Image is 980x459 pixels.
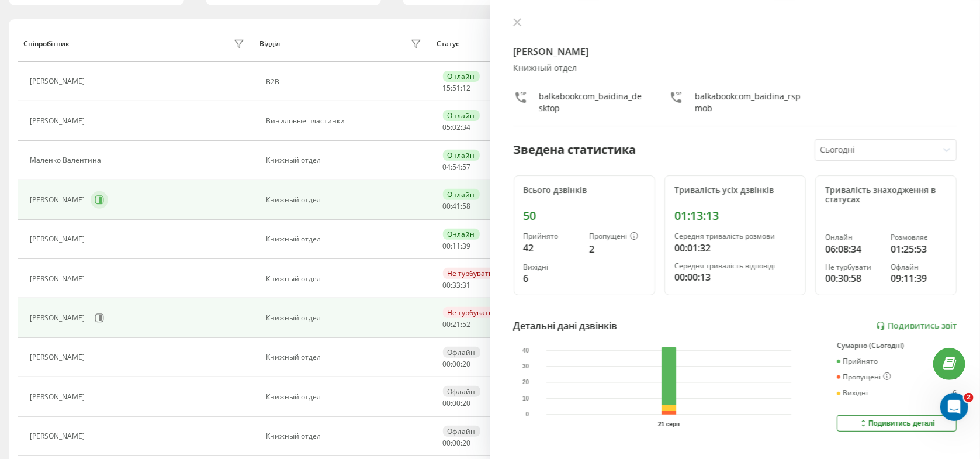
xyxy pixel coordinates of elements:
span: 39 [463,241,471,251]
span: 31 [463,280,471,290]
span: 00 [453,398,461,408]
span: 20 [463,359,471,369]
span: 00 [443,201,451,211]
div: B2B [266,78,425,86]
a: Подивитись звіт [876,321,957,331]
div: Книжный отдел [266,314,425,322]
div: [PERSON_NAME] [30,275,88,283]
text: 20 [522,379,529,386]
div: Онлайн [443,189,480,200]
div: [PERSON_NAME] [30,235,88,243]
div: : : [443,320,471,329]
div: Детальні дані дзвінків [514,319,618,333]
button: Подивитись деталі [837,415,957,432]
div: Статус [437,40,459,48]
span: 57 [463,162,471,172]
span: 12 [463,83,471,93]
span: 00 [443,438,451,448]
span: 52 [463,319,471,329]
div: Зведена статистика [514,141,636,158]
div: 2 [589,242,645,256]
div: [PERSON_NAME] [30,432,88,440]
text: 21 серп [658,421,680,427]
span: 00 [453,359,461,369]
h4: [PERSON_NAME] [514,44,957,58]
div: Книжный отдел [266,196,425,204]
span: 54 [453,162,461,172]
div: 01:25:53 [891,242,947,256]
span: 2 [964,393,974,402]
div: Не турбувати [443,307,498,318]
div: [PERSON_NAME] [30,393,88,401]
span: 02 [453,122,461,132]
div: 6 [524,271,580,285]
div: 6 [953,389,957,397]
div: 00:30:58 [825,271,881,285]
div: Онлайн [825,233,881,241]
span: 20 [463,398,471,408]
text: 40 [522,347,529,354]
div: Відділ [259,40,280,48]
div: Середня тривалість розмови [674,232,796,240]
div: [PERSON_NAME] [30,77,88,85]
div: Онлайн [443,110,480,121]
div: 01:13:13 [674,209,796,223]
div: 50 [524,209,645,223]
div: Сумарно (Сьогодні) [837,341,957,350]
span: 00 [443,359,451,369]
text: 30 [522,363,529,370]
div: Книжный отдел [266,275,425,283]
span: 21 [453,319,461,329]
span: 04 [443,162,451,172]
div: Книжный отдел [266,235,425,243]
div: Всього дзвінків [524,185,645,195]
span: 00 [443,280,451,290]
div: Онлайн [443,150,480,161]
div: Подивитись деталі [858,419,935,428]
div: Прийнято [524,232,580,240]
iframe: Intercom live chat [940,393,968,421]
div: balkabookcom_baidina_desktop [539,91,646,114]
div: : : [443,281,471,289]
div: 00:00:13 [674,270,796,284]
div: 00:01:32 [674,241,796,255]
div: Онлайн [443,229,480,240]
div: [PERSON_NAME] [30,314,88,322]
div: Тривалість усіх дзвінків [674,185,796,195]
div: [PERSON_NAME] [30,196,88,204]
span: 58 [463,201,471,211]
div: 09:11:39 [891,271,947,285]
div: Маленко Валентина [30,156,104,164]
div: Книжный отдел [266,353,425,361]
div: : : [443,242,471,250]
text: 10 [522,395,529,402]
span: 20 [463,438,471,448]
div: Офлайн [891,263,947,271]
span: 00 [443,398,451,408]
span: 33 [453,280,461,290]
div: Вихідні [524,263,580,271]
div: Книжный отдел [266,156,425,164]
div: : : [443,399,471,408]
div: : : [443,163,471,171]
span: 00 [453,438,461,448]
span: 34 [463,122,471,132]
div: Офлайн [443,426,480,437]
div: Книжный отдел [266,432,425,440]
text: 0 [525,411,529,417]
div: balkabookcom_baidina_rspmob [695,91,801,114]
span: 00 [443,241,451,251]
div: [PERSON_NAME] [30,117,88,125]
div: : : [443,360,471,368]
span: 11 [453,241,461,251]
div: Офлайн [443,386,480,397]
div: Онлайн [443,71,480,82]
div: : : [443,439,471,447]
div: Пропущені [589,232,645,241]
div: 42 [524,241,580,255]
div: Не турбувати [443,268,498,279]
div: Пропущені [837,372,891,382]
span: 41 [453,201,461,211]
div: Прийнято [837,357,878,365]
div: 06:08:34 [825,242,881,256]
